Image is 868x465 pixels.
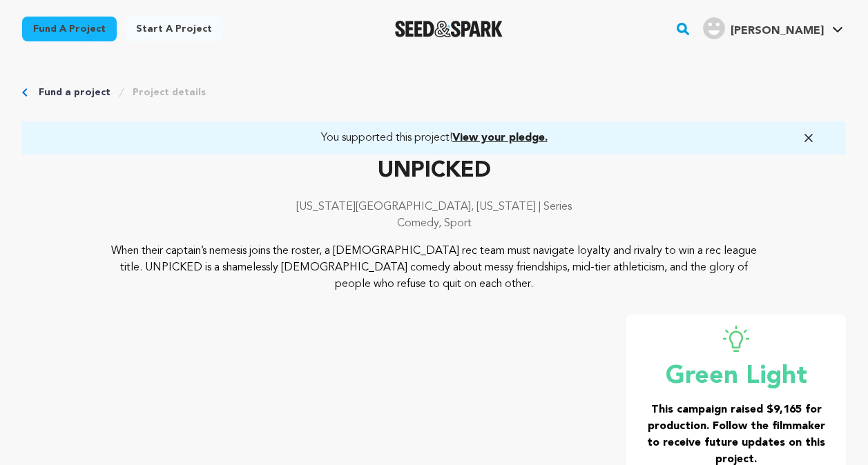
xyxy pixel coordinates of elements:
[39,86,110,99] a: Fund a project
[22,155,846,188] p: UNPICKED
[731,26,824,37] span: [PERSON_NAME]
[700,14,846,39] a: Adeline H.'s Profile
[125,17,223,41] a: Start a project
[395,21,503,37] img: Seed&Spark Logo Dark Mode
[703,17,725,39] img: user.png
[39,130,829,146] a: You supported this project!View your pledge.
[22,199,846,215] p: [US_STATE][GEOGRAPHIC_DATA], [US_STATE] | Series
[395,21,503,37] a: Seed&Spark Homepage
[22,215,846,232] p: Comedy, Sport
[700,14,846,43] span: Adeline H.'s Profile
[643,363,829,390] p: Green Light
[703,17,824,39] div: Adeline H.'s Profile
[22,86,846,99] div: Breadcrumb
[104,243,763,293] p: When their captain’s nemesis joins the roster, a [DEMOGRAPHIC_DATA] rec team must navigate loyalt...
[133,86,206,99] a: Project details
[22,17,117,41] a: Fund a project
[452,132,548,144] span: View your pledge.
